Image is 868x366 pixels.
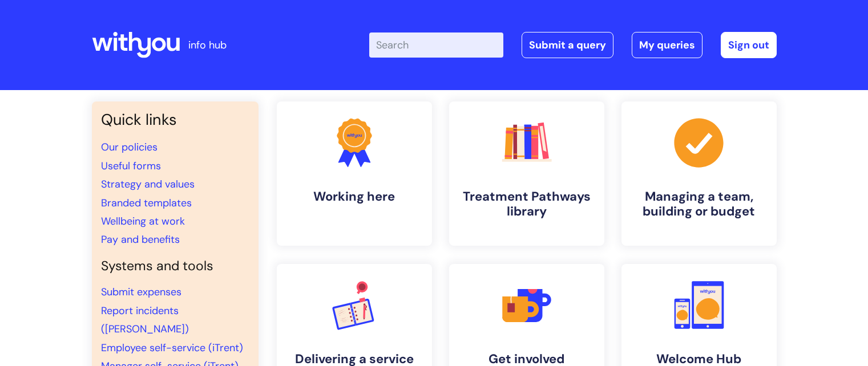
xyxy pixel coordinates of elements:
input: Search [369,32,503,58]
a: Report incidents ([PERSON_NAME]) [101,304,189,336]
a: Our policies [101,140,158,154]
div: | - [369,32,777,58]
a: Submit a query [522,32,613,58]
a: Treatment Pathways library [449,101,604,246]
p: info hub [188,36,227,54]
h4: Managing a team, building or budget [631,189,768,219]
a: Employee self-service (iTrent) [101,341,243,355]
a: Strategy and values [101,177,195,191]
a: Pay and benefits [101,233,180,246]
a: Wellbeing at work [101,214,185,228]
a: Managing a team, building or budget [621,101,777,246]
a: Submit expenses [101,285,181,299]
a: My queries [632,32,703,58]
a: Useful forms [101,159,161,173]
a: Working here [277,101,432,246]
h4: Systems and tools [101,258,249,274]
h4: Treatment Pathways library [458,189,595,219]
h3: Quick links [101,111,249,129]
a: Sign out [721,32,777,58]
h4: Working here [286,189,423,204]
a: Branded templates [101,196,192,210]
